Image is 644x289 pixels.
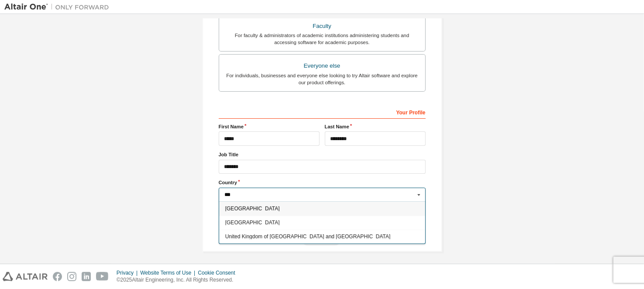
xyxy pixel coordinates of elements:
[224,20,420,32] div: Faculty
[117,269,140,276] div: Privacy
[96,272,109,281] img: youtube.svg
[219,123,320,130] label: First Name
[325,123,426,130] label: Last Name
[198,269,240,276] div: Cookie Consent
[219,179,426,186] label: Country
[219,105,426,119] div: Your Profile
[67,272,76,281] img: instagram.svg
[4,3,114,11] img: Altair One
[225,220,419,225] span: [GEOGRAPHIC_DATA]
[224,32,420,46] div: For faculty & administrators of academic institutions administering students and accessing softwa...
[219,151,426,158] label: Job Title
[82,272,91,281] img: linkedin.svg
[3,272,48,281] img: altair_logo.svg
[225,234,419,239] span: United Kingdom of [GEOGRAPHIC_DATA] and [GEOGRAPHIC_DATA]
[140,269,198,276] div: Website Terms of Use
[53,272,62,281] img: facebook.svg
[224,72,420,86] div: For individuals, businesses and everyone else looking to try Altair software and explore our prod...
[225,206,419,211] span: [GEOGRAPHIC_DATA]
[117,276,241,284] p: © 2025 Altair Engineering, Inc. All Rights Reserved.
[224,60,420,72] div: Everyone else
